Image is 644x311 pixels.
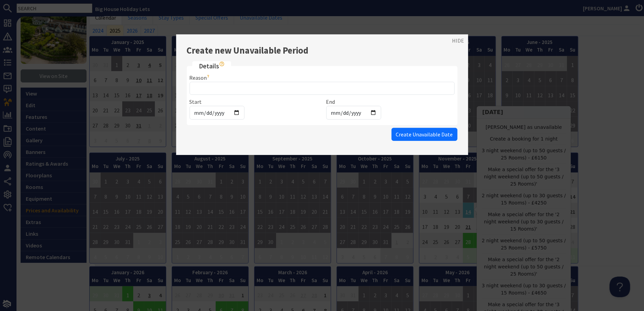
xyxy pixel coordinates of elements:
[187,45,457,56] h2: Create new Unavailable Period
[392,128,457,141] button: Create Unavailable Date
[396,131,453,138] span: Create Unavailable Date
[219,61,225,67] i: Show hints
[190,98,202,105] label: Start
[326,98,335,105] label: End
[190,74,211,81] label: Reason
[192,61,231,71] legend: Details
[452,36,464,45] a: HIDE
